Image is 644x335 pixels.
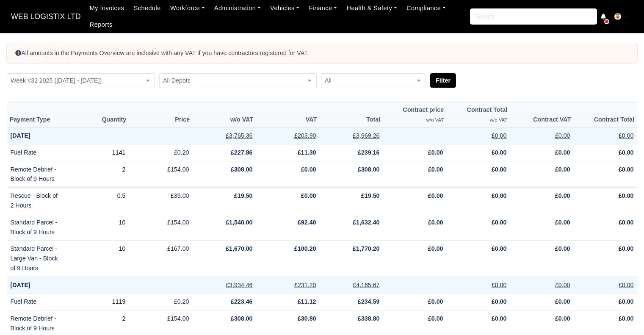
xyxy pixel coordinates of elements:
td: Fuel Rate [7,293,66,310]
span: Week #32 2025 (03 August - 09 August) [7,75,155,86]
strong: £308.00 [231,166,252,173]
strong: £0.00 [619,245,634,252]
th: Payment Type [7,102,66,127]
strong: £11.12 [298,298,316,305]
td: £0.20 [129,293,193,310]
strong: £0.00 [555,149,570,156]
strong: £19.50 [234,192,253,199]
strong: £223.46 [231,298,252,305]
a: 2 [122,166,126,173]
td: £154.00 [129,214,193,241]
strong: £0.00 [619,149,634,156]
strong: £0.00 [428,149,443,156]
iframe: Chat Widget [602,294,644,335]
th: Contract Total [447,102,510,127]
span: All [321,75,426,86]
th: w/o VAT [193,102,256,127]
td: Rescue - Block of 2 Hours [7,188,66,214]
u: £0.00 [555,132,570,139]
td: £167.00 [129,241,193,277]
strong: £0.00 [428,192,443,199]
strong: £0.00 [301,192,316,199]
strong: £1,540.00 [226,219,252,226]
span: WEB LOGISTIX LTD [7,8,85,25]
strong: [DATE] [11,132,30,139]
strong: £0.00 [492,315,507,322]
a: 1141 [112,149,126,156]
strong: £308.00 [358,166,379,173]
u: £0.00 [492,282,507,288]
th: Contract Total [574,102,637,127]
button: Filter [430,73,456,88]
span: All Depots [160,75,316,86]
a: 10 [119,219,126,226]
strong: £0.00 [492,298,507,305]
strong: £0.00 [492,219,507,226]
strong: £0.00 [555,219,570,226]
u: £4,165.67 [353,282,379,288]
strong: £0.00 [428,166,443,173]
u: £0.00 [619,282,634,288]
strong: £227.86 [231,149,252,156]
u: £3,969.26 [353,132,379,139]
span: All Depots [159,73,317,88]
th: Total [320,102,383,127]
div: All amounts in the Payments Overview are inclusive with any VAT if you have contractors registere... [7,43,637,63]
td: Fuel Rate [7,144,66,161]
strong: £0.00 [428,245,443,252]
th: Contract VAT [510,102,574,127]
a: WEB LOGISTIX LTD [7,8,85,25]
strong: £0.00 [555,315,570,322]
strong: £0.00 [492,149,507,156]
strong: £1,670.00 [226,245,252,252]
u: £0.00 [619,132,634,139]
a: Reports [85,17,117,33]
th: VAT [256,102,320,127]
strong: £1,632.40 [353,219,379,226]
strong: £0.00 [492,245,507,252]
strong: £0.00 [428,298,443,305]
input: Search... [470,8,597,25]
td: £154.00 [129,161,193,188]
strong: £0.00 [428,315,443,322]
u: £3,934.46 [226,282,252,288]
span: Week #32 2025 (03 August - 09 August) [7,73,155,88]
span: All [321,73,426,88]
td: £39.00 [129,188,193,214]
th: Contract price [383,102,447,127]
strong: £0.00 [619,192,634,199]
a: 1119 [112,298,126,305]
u: £203.90 [294,132,316,139]
strong: £0.00 [555,192,570,199]
td: Standard Parcel - Block of 9 Hours [7,214,66,241]
td: Remote Debrief - Block of 9 Hours [7,161,66,188]
strong: £0.00 [301,166,316,173]
u: £231.20 [294,282,316,288]
a: 2 [122,315,126,322]
strong: £0.00 [492,192,507,199]
td: £0.20 [129,144,193,161]
a: 0.5 [117,192,126,199]
strong: £0.00 [619,219,634,226]
small: w/o VAT [426,117,444,122]
u: £0.00 [555,282,570,288]
u: £3,765.36 [226,132,252,139]
strong: £239.16 [358,149,379,156]
strong: £1,770.20 [353,245,379,252]
strong: £0.00 [555,298,570,305]
strong: £308.00 [231,315,252,322]
strong: £338.80 [358,315,379,322]
strong: [DATE] [11,282,30,288]
strong: £30.80 [298,315,316,322]
strong: £0.00 [428,219,443,226]
small: w/o VAT [490,117,507,122]
th: Price [129,102,193,127]
strong: £0.00 [492,166,507,173]
u: £0.00 [492,132,507,139]
strong: £0.00 [555,245,570,252]
strong: £0.00 [619,166,634,173]
strong: £100.20 [294,245,316,252]
strong: £92.40 [298,219,316,226]
strong: £0.00 [555,166,570,173]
